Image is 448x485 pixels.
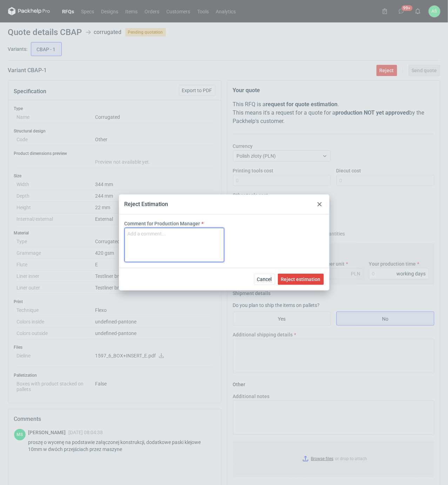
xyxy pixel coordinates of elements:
[257,277,272,282] span: Cancel
[254,274,275,285] button: Cancel
[125,200,168,208] div: Reject Estimation
[125,220,200,227] label: Comment for Production Manager
[281,277,321,282] span: Reject estimation
[278,274,324,285] button: Reject estimation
